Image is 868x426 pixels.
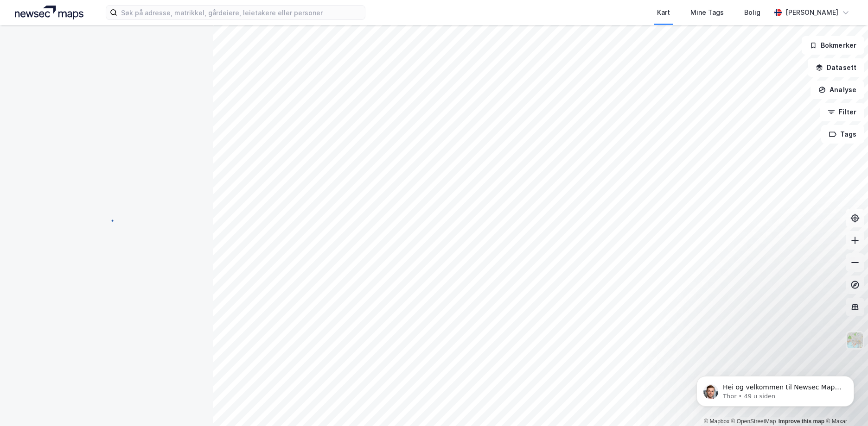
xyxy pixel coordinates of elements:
[820,103,864,121] button: Filter
[779,418,824,425] a: Improve this map
[704,418,729,425] a: Mapbox
[846,332,864,349] img: Z
[785,7,838,18] div: [PERSON_NAME]
[690,7,724,18] div: Mine Tags
[811,81,864,99] button: Analyse
[808,58,864,77] button: Datasett
[683,357,868,421] iframe: Intercom notifications melding
[117,6,365,19] input: Søk på adresse, matrikkel, gårdeiere, leietakere eller personer
[731,418,776,425] a: OpenStreetMap
[657,7,670,18] div: Kart
[744,7,760,18] div: Bolig
[99,213,114,227] img: spinner.a6d8c91a73a9ac5275cf975e30b51cfb.svg
[15,6,83,19] img: logo.a4113a55bc3d86da70a041830d287a7e.svg
[802,36,864,55] button: Bokmerker
[821,125,864,144] button: Tags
